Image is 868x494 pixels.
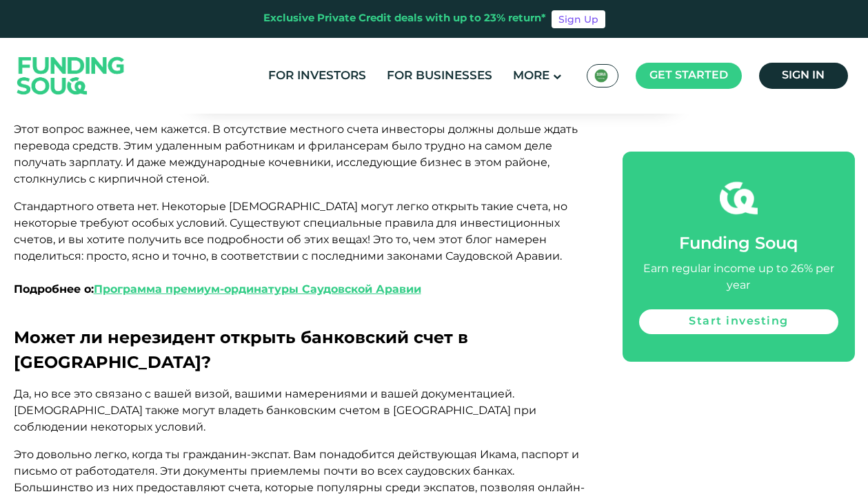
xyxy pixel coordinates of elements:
[649,70,728,81] span: Get started
[383,65,496,88] a: For Businesses
[14,387,536,433] span: Да, но все это связано с вашей визой, вашими намерениями и вашей документацией. [DEMOGRAPHIC_DATA...
[552,10,605,28] a: Sign Up
[639,309,838,334] a: Start investing
[94,282,421,296] a: Программа премиум-ординатуры Саудовской Аравии
[265,65,370,88] a: For Investors
[679,236,798,252] span: Funding Souq
[14,123,578,185] span: Этот вопрос важнее, чем кажется. В отсутствие местного счета инвесторы должны дольше ждать перево...
[639,261,838,294] div: Earn regular income up to 26% per year
[720,179,758,217] img: Фсикон
[14,200,567,296] span: Стандартного ответа нет. Некоторые [DEMOGRAPHIC_DATA] могут легко открыть такие счета, но некотор...
[513,70,549,82] span: More
[782,70,825,81] span: Sign in
[263,11,546,27] div: Exclusive Private Credit deals with up to 23% return*
[759,63,848,89] a: Sign in
[594,69,608,83] img: Флаг SA
[14,282,421,296] strong: Подробнее о:
[3,41,139,110] img: Логотип
[14,327,468,372] span: Может ли нерезидент открыть банковский счет в [GEOGRAPHIC_DATA]?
